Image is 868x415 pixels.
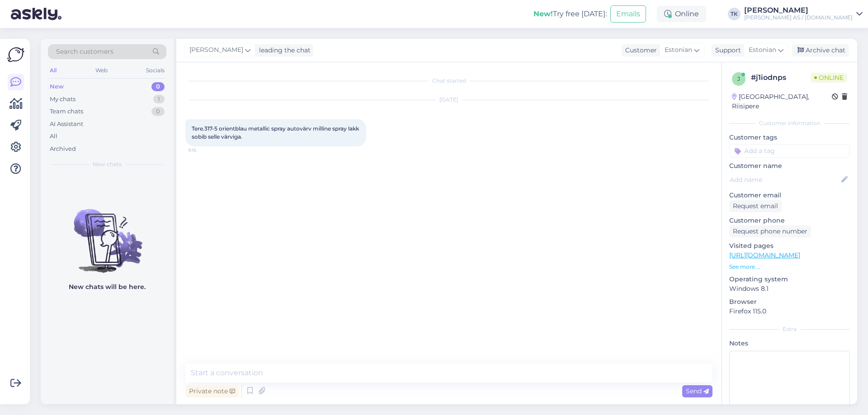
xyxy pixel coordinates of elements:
div: [GEOGRAPHIC_DATA], Riisipere [732,92,832,111]
input: Add name [730,175,840,185]
div: Customer [622,46,657,55]
div: 0 [151,107,165,116]
span: Estonian [665,45,692,55]
div: TK [728,8,741,20]
div: Try free [DATE]: [533,9,607,19]
div: # j1iodnps [751,72,811,83]
div: Request phone number [729,225,811,238]
span: New chats [93,160,122,168]
div: leading the chat [255,46,311,55]
p: Customer tags [729,133,850,142]
span: Tere.317-5 orientblau metallic spray autovärv milline spray lakk sobib selle värviga. [192,125,360,140]
span: Estonian [749,45,776,55]
button: Emails [610,5,646,23]
div: Web [94,65,109,76]
p: Customer email [729,191,850,200]
div: 0 [151,82,165,91]
p: Firefox 115.0 [729,307,850,316]
div: My chats [50,95,75,104]
div: New [50,82,64,91]
span: j [737,75,740,82]
div: [DATE] [185,96,712,104]
p: New chats will be here. [69,282,146,292]
div: Extra [729,325,850,333]
div: [PERSON_NAME] AS / [DOMAIN_NAME] [744,14,853,21]
img: Askly Logo [7,46,24,63]
span: Search customers [56,47,113,56]
img: No chats [41,193,174,274]
b: New! [533,9,553,18]
div: Private note [185,385,239,397]
span: 9:16 [188,147,222,154]
p: Visited pages [729,241,850,251]
div: Team chats [50,107,83,116]
div: Socials [144,65,166,76]
input: Add a tag [729,144,850,158]
div: Request email [729,200,782,212]
a: [PERSON_NAME][PERSON_NAME] AS / [DOMAIN_NAME] [744,7,863,21]
span: [PERSON_NAME] [189,45,243,55]
p: Notes [729,339,850,348]
a: [URL][DOMAIN_NAME] [729,251,800,259]
div: [PERSON_NAME] [744,7,853,14]
span: Online [811,73,847,83]
p: Operating system [729,275,850,284]
div: Chat started [185,77,712,85]
p: Customer name [729,161,850,171]
div: All [48,65,58,76]
div: Archive chat [792,44,849,56]
p: Customer phone [729,216,850,225]
p: Browser [729,297,850,307]
div: 1 [153,95,165,104]
span: Send [686,387,709,395]
div: Online [657,6,706,22]
div: AI Assistant [50,120,83,129]
div: Customer information [729,119,850,127]
p: See more ... [729,263,850,271]
p: Windows 8.1 [729,284,850,294]
div: All [50,132,57,141]
div: Archived [50,145,76,154]
div: Support [712,46,741,55]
